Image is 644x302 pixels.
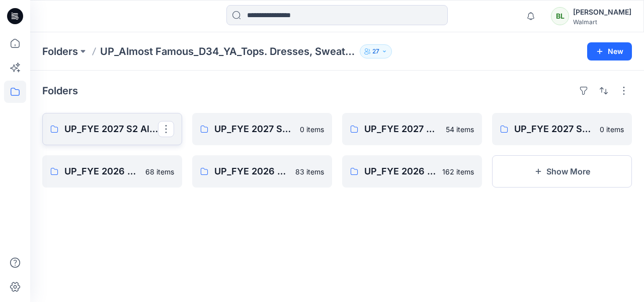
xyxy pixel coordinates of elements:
div: [PERSON_NAME] [573,6,631,18]
a: UP_FYE 2027 S2 Almost Famous YA Tops, Dresses, Sweaters, Sets [42,113,182,145]
p: 83 items [295,166,324,177]
p: 68 items [145,166,174,177]
button: Show More [492,155,632,188]
a: UP_FYE 2027 S1 Almost Famous YA Tops, Dresses, Sweaters, Sets54 items [342,113,482,145]
p: UP_FYE 2027 S2 Almost Famous YA Tops, Dresses, Sweaters, Sets [64,122,158,136]
a: UP_FYE 2026 S3 Almost Famous YA Tops, Dresses, Sweaters, Sets83 items [192,155,332,188]
p: UP_FYE 2027 S3 Almost Famous YA Tops, Dresses, Sweaters, Sets [514,122,594,136]
div: Walmart [573,18,631,26]
p: 0 items [300,124,324,135]
a: UP_FYE 2026 S2 Almost Famous YA Tops, Dresses, Sweaters, Sets162 items [342,155,482,188]
p: UP_FYE 2026 S4 Almost Famous YA Tops, Dresses, Sweaters, Sets [64,164,139,178]
p: 0 items [600,124,624,135]
button: 27 [360,44,392,58]
p: UP_FYE 2027 S1 Almost Famous YA Tops, Dresses, Sweaters, Sets [364,122,440,136]
button: New [587,42,632,61]
p: UP_FYE 2026 S2 Almost Famous YA Tops, Dresses, Sweaters, Sets [364,164,436,178]
p: UP_FYE 2027 S4 Almost Famous YA Tops, Dresses, Sweaters, Sets [214,122,294,136]
a: UP_FYE 2027 S3 Almost Famous YA Tops, Dresses, Sweaters, Sets0 items [492,113,632,145]
h4: Folders [42,85,78,97]
p: UP_FYE 2026 S3 Almost Famous YA Tops, Dresses, Sweaters, Sets [214,164,289,178]
a: Folders [42,44,78,58]
p: UP_Almost Famous_D34_YA_Tops. Dresses, Sweaters, Sets [100,44,356,58]
p: 54 items [446,124,474,135]
p: 162 items [442,166,474,177]
a: UP_FYE 2027 S4 Almost Famous YA Tops, Dresses, Sweaters, Sets0 items [192,113,332,145]
a: UP_FYE 2026 S4 Almost Famous YA Tops, Dresses, Sweaters, Sets68 items [42,155,182,188]
div: BL [551,7,569,25]
p: 27 [372,46,379,57]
